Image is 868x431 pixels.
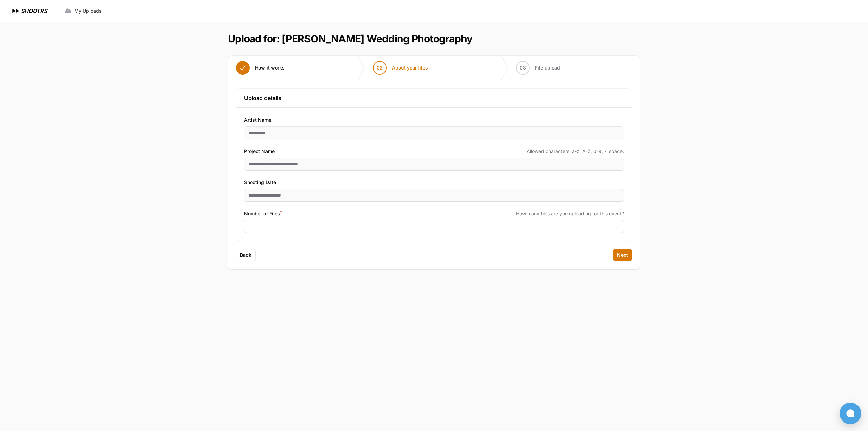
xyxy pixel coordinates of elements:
[244,178,276,187] span: Shooting Date
[535,64,560,71] span: File upload
[392,64,428,71] span: About your files
[228,56,293,80] button: How it works
[613,249,632,261] button: Next
[255,64,285,71] span: How it works
[516,210,624,217] span: How many files are you uploading for this event?
[228,33,472,45] h1: Upload for: [PERSON_NAME] Wedding Photography
[520,64,526,71] span: 03
[21,7,47,15] h1: SHOOTRS
[236,249,255,261] button: Back
[527,148,624,155] span: Allowed characters: a-z, A-Z, 0-9, -, space.
[240,252,251,258] span: Back
[11,7,21,15] img: SHOOTRS
[840,403,861,424] button: Open chat window
[508,56,568,80] button: 03 File upload
[244,147,275,155] span: Project Name
[11,7,47,15] a: SHOOTRS SHOOTRS
[61,5,106,17] a: My Uploads
[244,94,624,102] h3: Upload details
[244,210,282,218] span: Number of Files
[74,7,102,14] span: My Uploads
[377,64,383,71] span: 02
[617,252,628,258] span: Next
[365,56,436,80] button: 02 About your files
[244,116,271,124] span: Artist Name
